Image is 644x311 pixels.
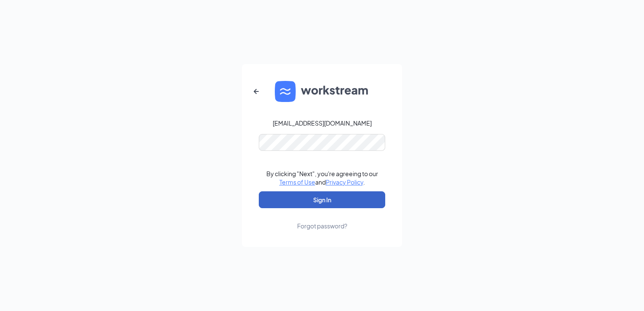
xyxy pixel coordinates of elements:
[259,191,385,208] button: Sign In
[275,81,369,102] img: WS logo and Workstream text
[279,178,315,186] a: Terms of Use
[266,169,378,186] div: By clicking "Next", you're agreeing to our and .
[326,178,363,186] a: Privacy Policy
[273,119,372,127] div: [EMAIL_ADDRESS][DOMAIN_NAME]
[251,86,261,97] svg: ArrowLeftNew
[297,222,347,230] div: Forgot password?
[297,208,347,230] a: Forgot password?
[246,81,266,102] button: ArrowLeftNew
